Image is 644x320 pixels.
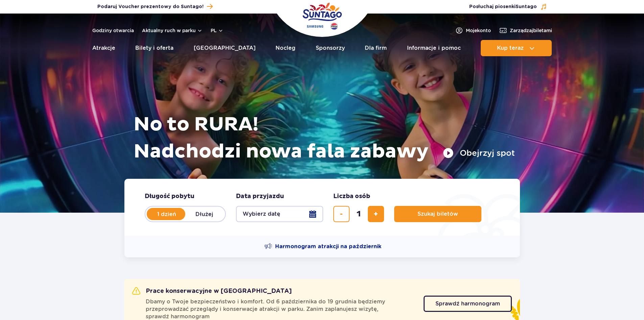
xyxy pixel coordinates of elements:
span: Data przyjazdu [236,192,284,200]
a: Harmonogram atrakcji na październik [264,242,381,251]
span: Suntago [516,4,537,9]
a: Bilety i oferta [135,40,173,56]
a: Podaruj Voucher prezentowy do Suntago! [97,2,213,11]
a: Sprawdź harmonogram [424,296,512,312]
h1: No to RURA! Nadchodzi nowa fala zabawy [134,111,515,165]
button: Wybierz datę [236,206,323,222]
label: 1 dzień [147,207,186,221]
a: Atrakcje [92,40,115,56]
span: Moje konto [466,27,491,34]
span: Szukaj biletów [418,211,458,217]
button: dodaj bilet [368,206,384,222]
span: Kup teraz [497,45,524,51]
a: Informacje i pomoc [407,40,461,56]
button: Posłuchaj piosenkiSuntago [469,3,547,10]
button: pl [211,27,223,34]
input: liczba biletów [351,206,367,222]
a: Sponsorzy [316,40,345,56]
button: usuń bilet [333,206,350,222]
button: Aktualny ruch w parku [142,28,202,33]
span: Liczba osób [333,192,370,200]
a: Godziny otwarcia [92,27,134,34]
label: Dłużej [185,207,224,221]
a: Nocleg [276,40,295,56]
span: Podaruj Voucher prezentowy do Suntago! [97,3,204,10]
span: Długość pobytu [145,192,194,200]
button: Szukaj biletów [394,206,481,222]
a: Dla firm [365,40,387,56]
span: Posłuchaj piosenki [469,3,537,10]
button: Obejrzyj spot [443,148,515,158]
a: Mojekonto [455,26,491,35]
h2: Prace konserwacyjne w [GEOGRAPHIC_DATA] [132,287,292,295]
span: Sprawdź harmonogram [435,301,500,306]
form: Planowanie wizyty w Park of Poland [124,179,520,236]
button: Kup teraz [481,40,552,56]
a: Zarządzajbiletami [499,26,552,35]
a: [GEOGRAPHIC_DATA] [194,40,256,56]
span: Harmonogram atrakcji na październik [275,243,381,250]
span: Zarządzaj biletami [510,27,552,34]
